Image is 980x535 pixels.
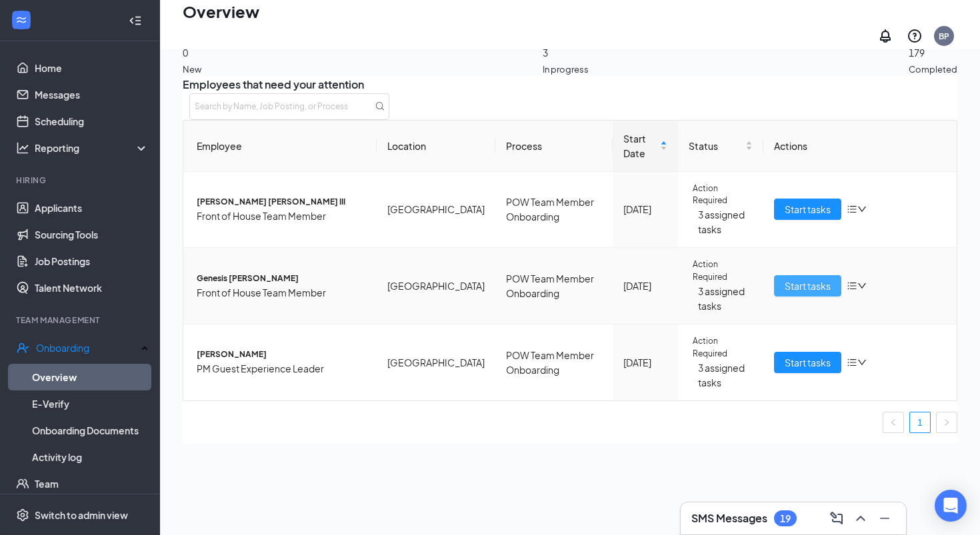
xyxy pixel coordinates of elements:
svg: ChevronUp [853,510,869,526]
td: [GEOGRAPHIC_DATA] [377,248,495,324]
a: Team [35,470,149,497]
div: 19 [780,513,791,524]
span: bars [847,280,857,291]
div: Open Intercom Messenger [935,490,967,522]
svg: UserCheck [16,341,29,354]
span: In progress [543,63,589,76]
a: Scheduling [35,108,149,135]
li: 1 [909,412,931,433]
span: right [943,418,951,426]
td: POW Team Member Onboarding [495,248,613,324]
span: Start Date [623,131,657,161]
svg: Analysis [16,141,29,155]
span: 0 [183,45,223,60]
button: right [936,412,957,433]
span: PM Guest Experience Leader [197,361,366,376]
a: Job Postings [35,248,149,274]
a: Home [35,55,149,81]
span: New [183,63,223,76]
a: Messages [35,81,149,108]
svg: WorkstreamLogo [15,13,28,27]
span: Action Required [693,183,753,208]
th: Employee [183,121,377,172]
svg: Notifications [877,28,893,44]
span: 3 assigned tasks [698,207,753,237]
a: Onboarding Documents [32,417,149,444]
a: Applicants [35,195,149,221]
a: Sourcing Tools [35,221,149,248]
button: ChevronUp [850,508,871,529]
td: POW Team Member Onboarding [495,172,613,249]
a: Talent Network [35,274,149,301]
div: [DATE] [623,202,667,217]
span: down [857,358,867,367]
span: Start tasks [785,355,831,370]
svg: Minimize [877,510,893,526]
button: Minimize [874,508,895,529]
span: left [889,418,897,426]
span: Completed [909,63,957,76]
div: Hiring [16,175,146,186]
span: bars [847,357,857,368]
span: [PERSON_NAME] [197,348,366,361]
div: [DATE] [623,355,667,370]
span: Employees that need your attention [183,76,957,93]
span: 3 [543,45,589,60]
button: Start tasks [774,275,841,296]
svg: QuestionInfo [907,28,923,44]
span: 3 assigned tasks [698,360,753,390]
span: Status [689,139,743,153]
span: bars [847,204,857,215]
span: Front of House Team Member [197,209,366,223]
div: Switch to admin view [35,508,128,522]
div: [DATE] [623,278,667,293]
a: Activity log [32,444,149,470]
span: down [857,281,867,290]
input: Search by Name, Job Posting, or Process [189,93,389,120]
td: [GEOGRAPHIC_DATA] [377,172,495,249]
span: Action Required [693,259,753,284]
span: Start tasks [785,202,831,217]
th: Process [495,121,613,172]
div: BP [939,31,949,42]
li: Next Page [936,412,957,433]
th: Location [377,121,495,172]
th: Actions [763,121,957,172]
span: 179 [909,45,957,60]
span: Genesis [PERSON_NAME] [197,272,366,285]
div: Reporting [35,141,149,155]
div: Onboarding [36,341,137,354]
svg: Settings [16,508,29,522]
span: [PERSON_NAME] [PERSON_NAME] III [197,196,366,209]
span: 3 assigned tasks [698,284,753,313]
button: left [883,412,904,433]
div: Team Management [16,314,146,326]
button: Start tasks [774,199,841,220]
svg: Collapse [129,14,142,27]
td: POW Team Member Onboarding [495,324,613,400]
button: Start tasks [774,352,841,373]
h3: SMS Messages [691,511,767,526]
li: Previous Page [883,412,904,433]
td: [GEOGRAPHIC_DATA] [377,324,495,400]
a: Overview [32,364,149,390]
svg: ComposeMessage [829,510,845,526]
span: Start tasks [785,278,831,293]
span: Front of House Team Member [197,285,366,300]
a: 1 [910,412,930,432]
button: ComposeMessage [826,508,847,529]
span: down [857,205,867,214]
a: E-Verify [32,390,149,417]
span: Action Required [693,335,753,360]
th: Status [678,121,763,172]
